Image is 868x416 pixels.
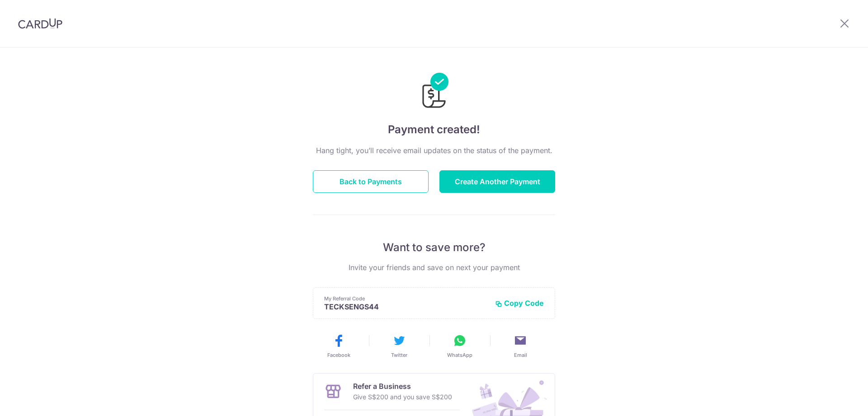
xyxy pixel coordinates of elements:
[313,262,555,273] p: Invite your friends and save on next your payment
[514,351,527,359] span: Email
[433,333,486,359] button: WhatsApp
[391,351,407,359] span: Twitter
[439,170,555,193] button: Create Another Payment
[353,381,452,392] p: Refer a Business
[494,333,547,359] button: Email
[312,333,365,359] button: Facebook
[313,122,555,138] h4: Payment created!
[324,302,488,311] p: TECKSENGS44
[353,392,452,402] p: Give S$200 and you save S$200
[313,240,555,255] p: Want to save more?
[313,145,555,156] p: Hang tight, you’ll receive email updates on the status of the payment.
[373,333,426,359] button: Twitter
[18,18,62,29] img: CardUp
[495,299,544,308] button: Copy Code
[447,351,472,359] span: WhatsApp
[420,73,448,111] img: Payments
[313,170,429,193] button: Back to Payments
[324,295,488,302] p: My Referral Code
[327,351,350,359] span: Facebook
